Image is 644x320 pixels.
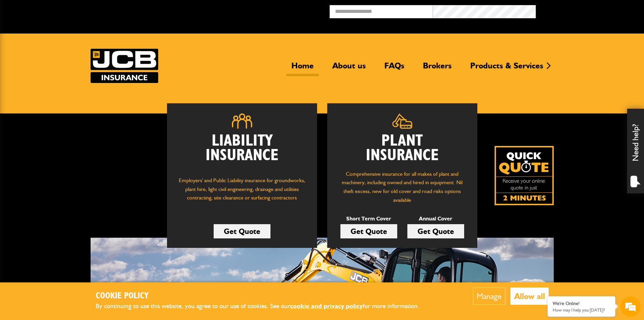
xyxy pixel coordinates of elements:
a: Get Quote [214,224,270,238]
a: cookie and privacy policy [290,302,363,310]
div: Need help? [627,109,644,193]
a: Get Quote [407,224,464,238]
p: How may I help you today? [553,307,610,313]
button: Manage [473,287,505,305]
button: Broker Login [536,5,639,16]
p: By continuing to use this website, you agree to our use of cookies. See our for more information. [96,301,430,312]
p: Short Term Cover [340,214,397,223]
p: Annual Cover [407,214,464,223]
h2: Liability Insurance [177,134,307,170]
a: FAQs [379,61,409,76]
a: Get your insurance quote isn just 2-minutes [495,146,554,205]
a: Products & Services [465,61,548,76]
p: Comprehensive insurance for all makes of plant and machinery, including owned and hired in equipm... [337,170,467,204]
button: Allow all [510,287,549,305]
a: Brokers [418,61,457,76]
img: JCB Insurance Services logo [91,49,158,83]
a: JCB Insurance Services [91,49,158,83]
a: Get Quote [340,224,397,238]
p: Employers' and Public Liability insurance for groundworks, plant hire, light civil engineering, d... [177,176,307,209]
h2: Plant Insurance [337,134,467,163]
img: Quick Quote [495,146,554,205]
a: Home [286,61,319,76]
a: About us [327,61,371,76]
div: We're Online! [553,301,610,306]
h2: Cookie Policy [96,291,430,301]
